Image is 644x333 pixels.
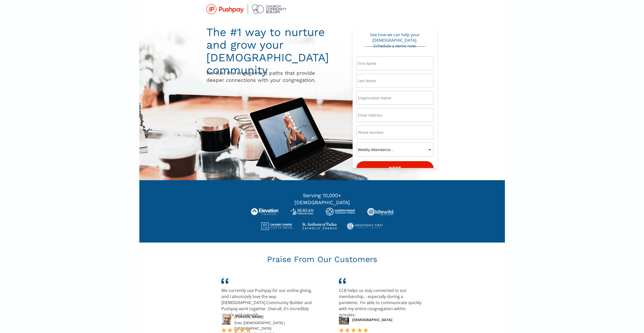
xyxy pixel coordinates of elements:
span: The #1 way to nurture and grow your [DEMOGRAPHIC_DATA] community [206,26,329,77]
span: [PERSON_NAME] [235,314,263,319]
span: CCB helps us stay connected to our membership... especially during a pandemic. I’m able to commun... [339,288,421,318]
button: Next [356,161,434,175]
span: See how we can help your [DEMOGRAPHIC_DATA]. [370,32,420,43]
span: Schedule a demo now. [373,43,417,49]
input: First Name [356,56,434,70]
span: [DEMOGRAPHIC_DATA] [352,317,392,322]
span: Praise From Our Customers [267,254,377,264]
input: Last Name [356,73,434,88]
input: Email Address [356,108,434,122]
span: Serving 10,000+ [DEMOGRAPHIC_DATA] [294,192,350,206]
span: We currently use Pushpay for our online giving, and I absolutely love the way [DEMOGRAPHIC_DATA] ... [221,288,312,318]
input: Organization Name [356,91,434,105]
span: We fuel the engagement paths that provide deeper connections with your congregation. [206,70,316,83]
input: Phone Number [356,125,434,139]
